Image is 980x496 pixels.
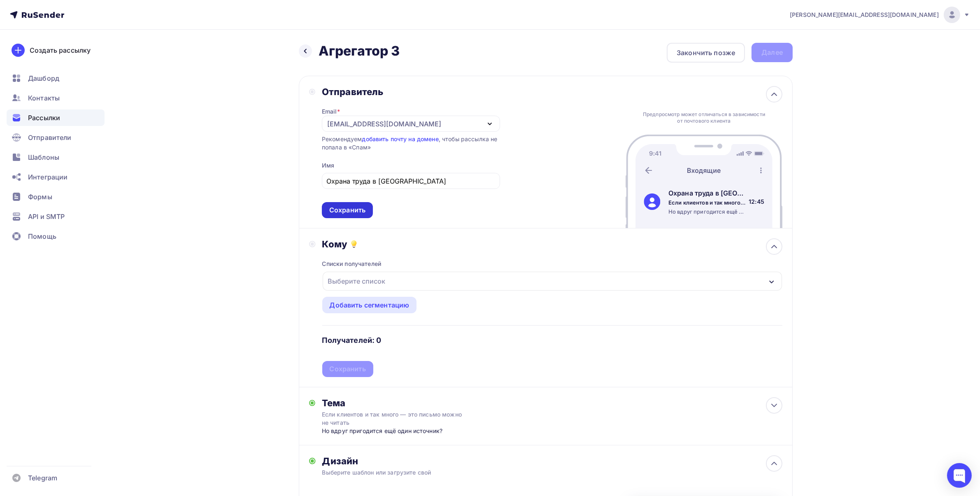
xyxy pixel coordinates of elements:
div: Если клиентов и так много — это письмо можно не читать [668,199,746,206]
h2: Агрегатор 3 [319,43,400,59]
div: Имя [322,161,334,170]
span: Шаблоны [28,152,59,162]
div: Если клиентов и так много — это письмо можно не читать [322,410,468,427]
span: API и SMTP [28,212,65,221]
span: Отправители [28,133,72,142]
span: Помощь [28,231,56,241]
a: Формы [7,189,105,205]
a: Дашборд [7,70,105,86]
h4: Получателей: 0 [322,335,382,345]
span: [PERSON_NAME][EMAIL_ADDRESS][DOMAIN_NAME] [790,11,939,19]
div: Но вдруг пригодится ещё один источник? [322,427,484,435]
a: Отправители [7,129,105,146]
button: Выберите список [322,271,782,291]
div: Отправитель [322,86,500,98]
a: Контакты [7,90,105,106]
div: Выберите шаблон или загрузите свой [322,468,737,477]
a: Шаблоны [7,149,105,165]
span: Telegram [28,473,57,483]
a: Рассылки [7,109,105,126]
span: Формы [28,192,52,202]
a: [PERSON_NAME][EMAIL_ADDRESS][DOMAIN_NAME] [790,7,970,23]
span: Дашборд [28,73,59,83]
div: Дизайн [322,455,782,467]
div: Предпросмотр может отличаться в зависимости от почтового клиента [641,111,768,124]
div: Добавить сегментацию [330,300,410,310]
span: Интеграции [28,172,68,182]
span: Рассылки [28,113,60,123]
div: Но вдруг пригодится ещё один источник? [668,208,746,215]
span: Контакты [28,93,60,103]
div: Кому [322,238,782,250]
div: [EMAIL_ADDRESS][DOMAIN_NAME] [327,119,441,129]
div: Рекомендуем , чтобы рассылка не попала в «Спам» [322,135,500,151]
div: Email [322,107,340,116]
div: Закончить позже [677,48,735,58]
div: Сохранить [329,205,365,215]
div: Выберите список [325,274,389,289]
div: Создать рассылку [30,45,91,55]
div: Охрана труда в [GEOGRAPHIC_DATA] [668,188,746,198]
div: Списки получателей [322,260,382,268]
a: добавить почту на домене [362,135,438,142]
div: 12:45 [749,198,764,206]
button: [EMAIL_ADDRESS][DOMAIN_NAME] [322,116,500,132]
div: Тема [322,397,484,409]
